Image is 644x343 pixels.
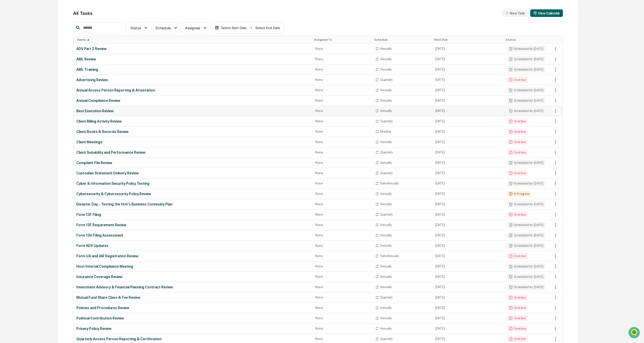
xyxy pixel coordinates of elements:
[507,191,531,197] div: In Progress
[315,233,369,237] div: None
[315,223,369,227] div: None
[77,38,310,41] div: Toggle SortBy
[5,74,9,78] div: 🔎
[315,316,369,320] div: None
[432,106,504,116] td: [DATE]
[76,192,309,196] div: Cybersecurity & Cybersecurity Policy Review
[76,337,309,341] div: Quarterly Access Person Reporting & Certification
[254,26,282,30] div: Select End Date
[507,222,545,228] div: Scheduled for [DATE]
[553,38,563,41] div: Toggle SortBy
[432,64,504,75] td: [DATE]
[315,181,369,185] div: None
[315,47,369,51] div: None
[507,160,545,166] div: Scheduled for [DATE]
[10,64,33,69] span: Preclearance
[507,294,528,301] div: Overdue
[380,99,392,102] div: Annually
[432,282,504,292] td: [DATE]
[507,66,545,73] div: Scheduled for [DATE]
[76,275,309,279] div: Insurance Coverage Review
[76,181,309,186] div: Cyber & Information Security Policy Testing
[76,306,309,310] div: Policies and Procedures Review
[380,275,392,279] div: Annually
[315,285,369,289] div: None
[315,171,369,175] div: None
[432,313,504,324] td: [DATE]
[76,213,309,217] div: Form 13F Filing
[380,213,393,216] div: Quarterly
[35,62,65,71] a: 🗄️Attestations
[380,130,391,133] div: Monthly
[507,232,545,238] div: Scheduled for [DATE]
[380,192,392,196] div: Annually
[507,305,528,311] div: Overdue
[315,67,369,71] div: None
[315,99,369,102] div: None
[507,253,528,259] div: Overdue
[432,292,504,303] td: [DATE]
[76,99,309,103] div: Annual Compliance Review
[249,26,253,30] img: arrow right
[507,201,545,207] div: Scheduled for [DATE]
[380,67,392,71] div: Annually
[507,180,545,187] div: Scheduled for [DATE]
[432,210,504,220] td: [DATE]
[73,11,92,16] span: All Tasks
[432,272,504,282] td: [DATE]
[314,38,370,41] div: Toggle SortBy
[507,243,545,249] div: Scheduled for [DATE]
[533,11,537,15] img: calendar
[86,40,92,46] button: Start new chat
[432,44,504,54] td: [DATE]
[17,39,83,44] div: Start new chat
[432,324,504,334] td: [DATE]
[315,327,369,330] div: None
[507,212,528,218] div: Overdue
[380,161,392,165] div: Annually
[315,78,369,82] div: None
[76,202,309,206] div: Disaster Day - Testing the firm's Business Continuity Plan
[380,47,392,51] div: Annually
[507,56,545,62] div: Scheduled for [DATE]
[76,88,309,92] div: Annual Access Person Reporting & Attestation
[432,96,504,106] td: [DATE]
[315,109,369,113] div: None
[315,150,369,154] div: None
[432,241,504,251] td: [DATE]
[5,64,9,68] div: 🖐️
[220,26,248,30] div: Select Start Date
[506,38,550,41] div: Toggle SortBy
[37,64,41,68] div: 🗄️
[432,158,504,168] td: [DATE]
[432,85,504,96] td: [DATE]
[17,44,64,48] div: We're available if you need us!
[502,9,528,17] button: New Task
[76,327,309,331] div: Privacy Policy Review
[155,26,171,30] span: Schedule
[380,88,392,92] div: Annually
[380,285,392,289] div: Annually
[3,71,34,80] a: 🔎Data Lookup
[380,233,392,237] div: Annually
[130,26,141,30] span: Status
[215,26,219,30] img: calendar
[380,181,399,185] div: SemiAnnually
[76,233,309,237] div: Form 13H Filing Assessment
[380,316,392,320] div: Annually
[507,170,528,176] div: Overdue
[380,202,392,206] div: Annually
[380,337,393,341] div: Quarterly
[380,223,392,227] div: Annually
[315,306,369,310] div: None
[432,147,504,158] td: [DATE]
[315,275,369,279] div: None
[432,189,504,199] td: [DATE]
[5,11,92,19] p: How can we help?
[315,57,369,61] div: None
[76,150,309,154] div: Client Suitability and Performance Review
[507,149,528,155] div: Overdue
[76,57,309,61] div: AML Review
[432,168,504,178] td: [DATE]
